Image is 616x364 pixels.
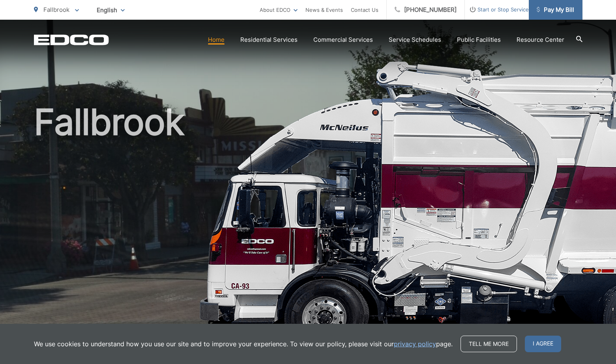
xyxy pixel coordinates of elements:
[34,339,453,349] p: We use cookies to understand how you use our site and to improve your experience. To view our pol...
[517,35,564,45] a: Resource Center
[537,5,574,15] span: Pay My Bill
[389,35,441,45] a: Service Schedules
[525,336,561,352] span: I agree
[313,35,373,45] a: Commercial Services
[240,35,298,45] a: Residential Services
[208,35,225,45] a: Home
[457,35,501,45] a: Public Facilities
[461,336,517,352] a: Tell me more
[43,6,69,13] span: Fallbrook
[260,5,298,15] a: About EDCO
[394,339,436,349] a: privacy policy
[91,3,131,17] span: English
[305,5,343,15] a: News & Events
[34,102,582,352] h1: Fallbrook
[351,5,378,15] a: Contact Us
[34,34,109,45] a: EDCD logo. Return to the homepage.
